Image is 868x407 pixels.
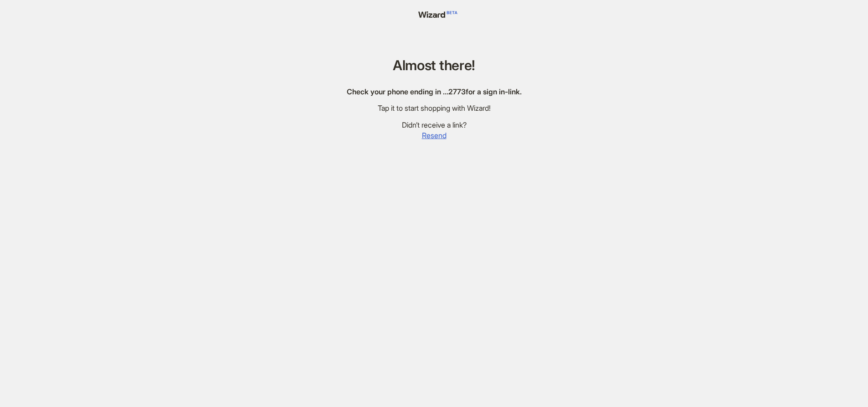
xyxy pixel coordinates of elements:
div: Didn’t receive a link? [347,120,522,130]
div: Check your phone ending in … 2773 for a sign in-link. [347,87,522,97]
button: Resend [421,130,447,141]
span: Resend [422,131,447,140]
h1: Almost there! [347,58,522,73]
div: Tap it to start shopping with Wizard! [347,103,522,113]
